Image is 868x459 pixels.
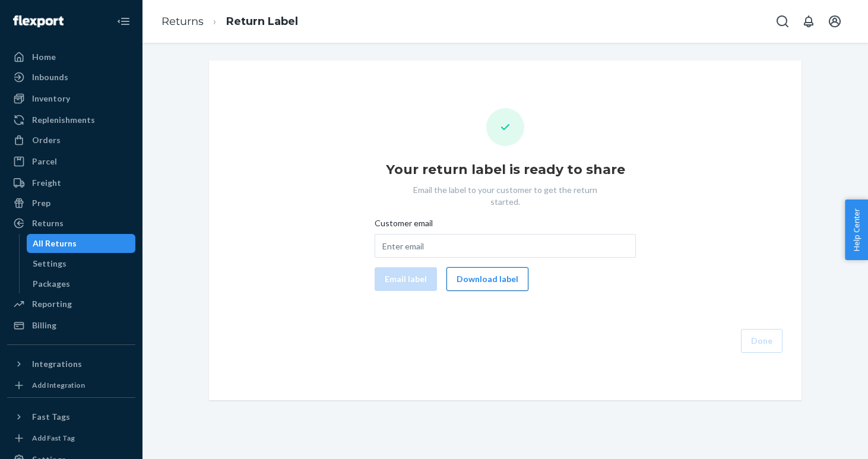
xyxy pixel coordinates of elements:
button: Open Search Box [771,10,794,33]
div: Inbounds [32,71,68,83]
button: Fast Tags [7,407,135,426]
a: Settings [27,254,136,273]
a: Parcel [7,152,135,171]
a: Add Fast Tag [7,431,135,445]
button: Open account menu [823,10,847,33]
div: Add Integration [32,380,85,390]
input: Customer email [375,234,636,258]
button: Email label [375,267,437,291]
a: Freight [7,173,135,192]
div: Prep [32,197,50,209]
div: Replenishments [32,114,95,126]
a: Prep [7,194,135,213]
div: Add Fast Tag [32,433,75,443]
div: Freight [32,177,61,189]
div: Orders [32,134,61,146]
a: Inventory [7,89,135,108]
a: Replenishments [7,110,135,129]
p: Email the label to your customer to get the return started. [401,184,609,208]
a: Packages [27,274,136,293]
div: Reporting [32,298,72,310]
button: Help Center [845,200,868,260]
a: Returns [7,214,135,233]
a: Billing [7,316,135,335]
div: Settings [33,258,66,270]
button: Download label [446,267,528,291]
ol: breadcrumbs [152,4,308,39]
button: Open notifications [797,10,821,33]
h1: Your return label is ready to share [386,160,625,179]
div: Inventory [32,93,70,105]
div: Parcel [32,156,57,167]
div: Fast Tags [32,411,70,423]
div: Billing [32,319,56,331]
a: Home [7,48,135,67]
div: Packages [33,278,70,290]
div: Home [32,51,56,63]
div: Returns [32,217,64,229]
a: Orders [7,131,135,150]
a: All Returns [27,234,136,253]
a: Return Label [226,15,298,28]
button: Close Navigation [112,10,135,33]
img: Flexport logo [13,15,64,27]
div: Integrations [32,358,82,370]
button: Integrations [7,354,135,373]
a: Returns [161,15,204,28]
div: All Returns [33,238,77,249]
a: Inbounds [7,68,135,87]
span: Customer email [375,217,433,234]
a: Add Integration [7,378,135,392]
button: Done [741,329,783,353]
a: Reporting [7,295,135,314]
